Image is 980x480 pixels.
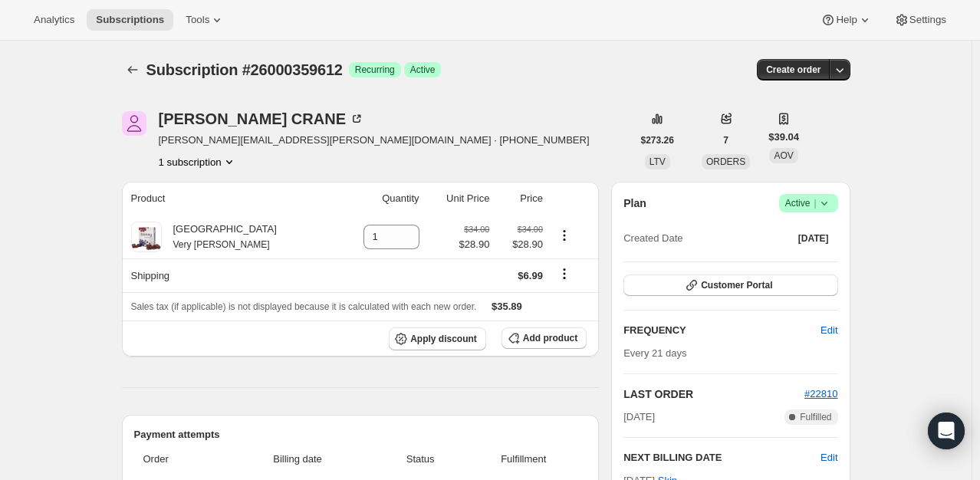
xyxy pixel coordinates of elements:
[498,237,543,252] span: $28.90
[131,301,477,312] span: Sales tax (if applicable) is not displayed because it is calculated with each new order.
[176,9,234,31] button: Tools
[766,64,821,76] span: Create order
[714,130,738,151] button: 7
[389,327,486,350] button: Apply discount
[800,411,831,423] span: Fulfilled
[814,197,816,209] span: |
[701,279,772,291] span: Customer Portal
[706,156,745,167] span: ORDERS
[885,9,955,31] button: Settings
[623,386,804,402] h2: LAST ORDER
[811,9,881,31] button: Help
[355,64,395,76] span: Recurring
[552,227,577,244] button: Product actions
[632,130,683,151] button: $273.26
[186,14,209,26] span: Tools
[821,323,837,338] span: Edit
[785,196,832,211] span: Active
[804,386,837,402] button: #22810
[424,182,495,215] th: Unit Price
[623,196,646,211] h2: Plan
[410,333,477,345] span: Apply discount
[623,409,655,425] span: [DATE]
[159,154,237,169] button: Product actions
[623,323,821,338] h2: FREQUENCY
[96,14,164,26] span: Subscriptions
[641,134,674,146] span: $273.26
[134,442,220,476] th: Order
[122,182,337,215] th: Product
[224,452,371,467] span: Billing date
[380,452,460,467] span: Status
[159,111,364,127] div: [PERSON_NAME] CRANE
[159,133,590,148] span: [PERSON_NAME][EMAIL_ADDRESS][PERSON_NAME][DOMAIN_NAME] · [PHONE_NUMBER]
[492,301,522,312] span: $35.89
[122,111,146,136] span: PATTI CRANE
[494,182,548,215] th: Price
[623,347,686,359] span: Every 21 days
[774,150,793,161] span: AOV
[804,388,837,399] a: #22810
[25,9,84,31] button: Analytics
[173,239,270,250] small: Very [PERSON_NAME]
[649,156,666,167] span: LTV
[162,222,277,252] div: [GEOGRAPHIC_DATA]
[928,413,965,449] div: Open Intercom Messenger
[122,258,337,292] th: Shipping
[757,59,830,81] button: Create order
[464,225,489,234] small: $34.00
[768,130,799,145] span: $39.04
[87,9,173,31] button: Subscriptions
[502,327,587,349] button: Add product
[146,61,343,78] span: Subscription #26000359612
[811,318,847,343] button: Edit
[469,452,577,467] span: Fulfillment
[909,14,946,26] span: Settings
[723,134,728,146] span: 7
[134,427,587,442] h2: Payment attempts
[623,275,837,296] button: Customer Portal
[523,332,577,344] span: Add product
[122,59,143,81] button: Subscriptions
[410,64,436,76] span: Active
[459,237,490,252] span: $28.90
[518,225,543,234] small: $34.00
[623,231,682,246] span: Created Date
[836,14,857,26] span: Help
[798,232,829,245] span: [DATE]
[623,450,821,465] h2: NEXT BILLING DATE
[789,228,838,249] button: [DATE]
[34,14,74,26] span: Analytics
[518,270,543,281] span: $6.99
[552,265,577,282] button: Shipping actions
[336,182,423,215] th: Quantity
[821,450,837,465] button: Edit
[131,222,162,252] img: product img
